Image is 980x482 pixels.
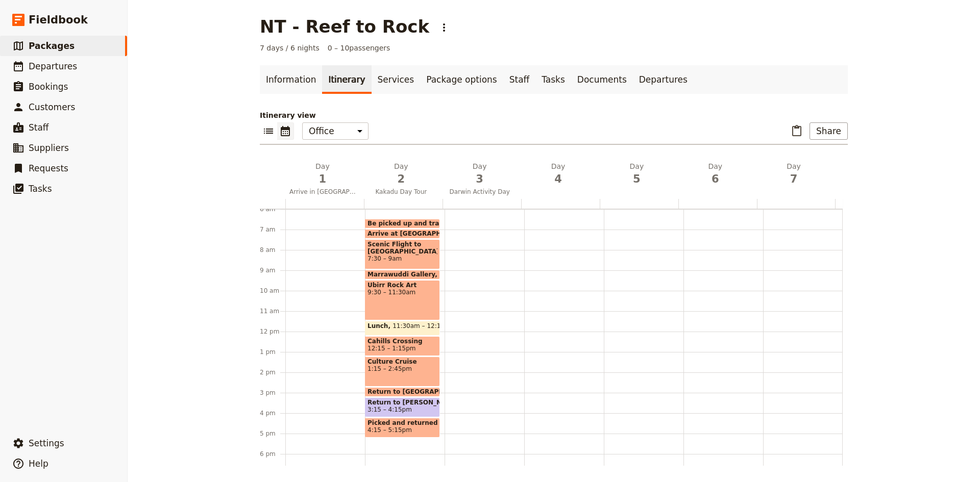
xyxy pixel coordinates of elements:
[525,171,592,187] span: 4
[756,161,835,191] button: Day7
[289,161,356,187] h2: Day
[368,161,434,187] h2: Day
[29,82,68,92] span: Bookings
[260,389,285,397] div: 3 pm
[365,219,440,229] div: Be picked up and transferred to airport
[260,307,285,315] div: 11 am
[368,171,434,187] span: 2
[365,387,440,397] div: Return to [GEOGRAPHIC_DATA].
[29,143,69,153] span: Suppliers
[260,368,285,376] div: 2 pm
[367,230,554,237] span: Arrive at [GEOGRAPHIC_DATA] Air departure location
[535,65,571,94] a: Tasks
[29,12,88,28] span: Fieldbook
[367,241,437,255] span: Scenic Flight to [GEOGRAPHIC_DATA]
[260,409,285,417] div: 4 pm
[525,161,592,187] h2: Day
[443,188,517,196] span: Darwin Activity Day
[810,122,848,140] button: Share
[633,65,694,94] a: Departures
[29,102,75,112] span: Customers
[367,338,437,345] span: Cahills Crossing
[367,345,415,352] span: 12:15 – 1:15pm
[367,282,437,289] span: Ubirr Rock Art
[29,122,49,133] span: Staff
[260,266,285,274] div: 9 am
[260,348,285,356] div: 1 pm
[365,229,440,239] div: Arrive at [GEOGRAPHIC_DATA] Air departure location
[435,19,453,36] button: Actions
[503,65,536,94] a: Staff
[761,161,827,187] h2: Day
[29,459,48,469] span: Help
[260,327,285,336] div: 12 pm
[367,322,393,329] span: Lunch
[260,122,277,140] button: List view
[289,171,356,187] span: 1
[420,65,503,94] a: Package options
[393,322,454,334] span: 11:30am – 12:15pm
[260,43,320,53] span: 7 days / 6 nights
[365,397,440,417] div: Return to [PERSON_NAME]3:15 – 4:15pm
[260,110,848,120] p: Itinerary view
[260,65,322,94] a: Information
[761,171,827,187] span: 7
[367,271,439,278] span: Marrawuddi Gallery
[285,188,360,196] span: Arrive in [GEOGRAPHIC_DATA]
[364,188,438,196] span: Kakadu Day Tour
[603,171,670,187] span: 5
[277,122,294,140] button: Calendar view
[260,16,429,37] h1: NT - Reef to Rock
[599,161,678,191] button: Day5
[678,161,756,191] button: Day6
[328,43,390,53] span: 0 – 10 passengers
[367,220,508,227] span: Be picked up and transferred to airport
[367,399,437,406] span: Return to [PERSON_NAME]
[367,365,437,372] span: 1:15 – 2:45pm
[788,122,805,140] button: Paste itinerary item
[447,161,513,187] h2: Day
[571,65,633,94] a: Documents
[367,419,437,426] span: Picked and returned to hotel
[322,65,371,94] a: Itinerary
[682,161,748,187] h2: Day
[365,336,440,356] div: Cahills Crossing12:15 – 1:15pm
[367,406,412,413] span: 3:15 – 4:15pm
[365,357,440,387] div: Culture Cruise1:15 – 2:45pm
[365,239,440,269] div: Scenic Flight to [GEOGRAPHIC_DATA]7:30 – 9am
[365,280,440,320] div: Ubirr Rock Art9:30 – 11:30am
[29,163,68,173] span: Requests
[367,426,412,434] span: 4:15 – 5:15pm
[439,271,474,278] span: 9 – 9:30am
[443,161,521,199] button: Day3Darwin Activity Day
[682,171,748,187] span: 6
[29,61,77,71] span: Departures
[367,255,437,262] span: 7:30 – 9am
[365,321,440,336] div: Lunch11:30am – 12:15pm
[364,161,443,199] button: Day2Kakadu Day Tour
[365,270,440,280] div: Marrawuddi Gallery9 – 9:30am
[260,205,285,213] div: 6 am
[285,161,364,199] button: Day1Arrive in [GEOGRAPHIC_DATA]
[521,161,600,191] button: Day4
[372,65,421,94] a: Services
[29,41,75,51] span: Packages
[367,358,437,365] span: Culture Cruise
[367,289,437,296] span: 9:30 – 11:30am
[365,418,440,438] div: Picked and returned to hotel4:15 – 5:15pm
[260,246,285,254] div: 8 am
[447,171,513,187] span: 3
[29,184,52,194] span: Tasks
[603,161,670,187] h2: Day
[260,429,285,438] div: 5 pm
[260,450,285,458] div: 6 pm
[367,388,481,395] span: Return to [GEOGRAPHIC_DATA].
[260,225,285,234] div: 7 am
[29,438,64,448] span: Settings
[260,287,285,295] div: 10 am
